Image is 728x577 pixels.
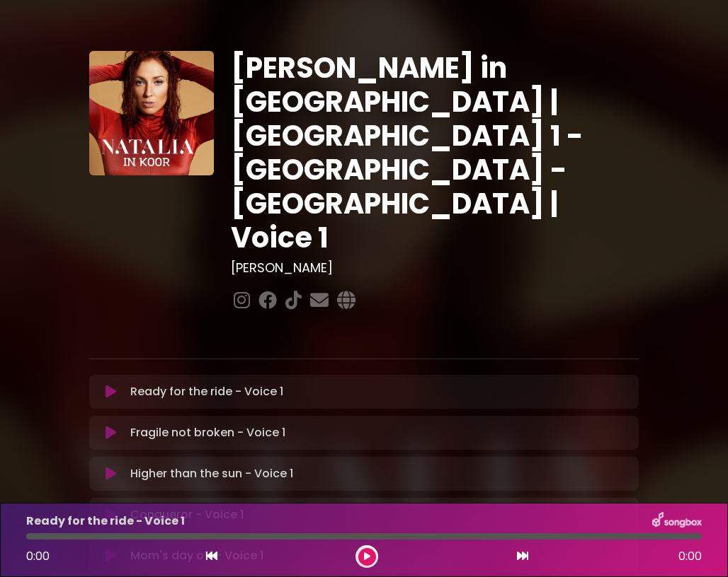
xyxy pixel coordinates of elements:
[130,383,283,400] p: Ready for the ride - Voice 1
[231,51,639,255] h1: [PERSON_NAME] in [GEOGRAPHIC_DATA] | [GEOGRAPHIC_DATA] 1 - [GEOGRAPHIC_DATA] - [GEOGRAPHIC_DATA] ...
[26,548,50,564] span: 0:00
[678,548,702,565] span: 0:00
[26,513,185,530] p: Ready for the ride - Voice 1
[89,51,214,175] img: YTVS25JmS9CLUqXqkEhs
[652,512,702,530] img: songbox-logo-white.png
[231,260,639,276] h3: [PERSON_NAME]
[130,465,293,482] p: Higher than the sun - Voice 1
[130,424,285,441] p: Fragile not broken - Voice 1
